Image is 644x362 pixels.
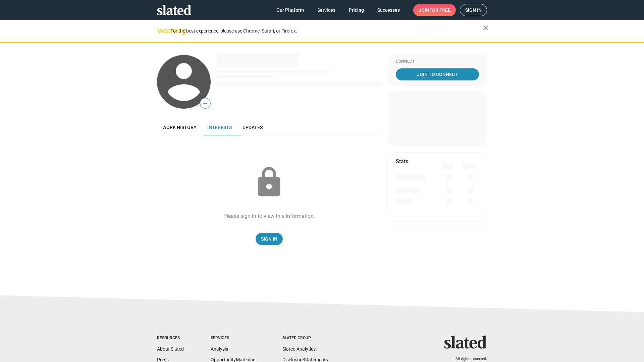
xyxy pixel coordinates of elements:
[429,4,450,16] span: for free
[252,166,286,199] mat-icon: lock
[282,346,316,352] a: Slated Analytics
[465,4,482,16] span: Sign in
[276,4,304,16] span: Our Platform
[207,125,232,130] span: Interests
[396,59,479,64] div: Connect
[157,346,184,352] a: About Slated
[312,4,341,16] a: Services
[482,24,490,32] mat-icon: close
[413,4,456,16] a: Joinfor free
[317,4,335,16] span: Services
[271,4,309,16] a: Our Platform
[211,336,256,341] div: Services
[396,68,479,80] a: Join To Connect
[256,233,283,245] a: Sign In
[200,99,210,108] span: —
[157,119,202,135] a: Work history
[349,4,364,16] span: Pricing
[261,233,277,245] span: Sign In
[396,158,408,165] mat-card-title: Stats
[397,68,478,80] span: Join To Connect
[419,4,450,16] span: Join
[158,26,166,35] mat-icon: warning
[162,125,197,130] span: Work history
[377,4,400,16] span: Successes
[282,336,328,341] div: Slated Group
[170,26,483,36] div: For the best experience, please use Chrome, Safari, or Firefox.
[211,346,228,352] a: Analysis
[243,125,263,130] span: Updates
[460,4,487,16] a: Sign in
[223,213,315,220] div: Please sign in to view this information.
[157,336,184,341] div: Resources
[237,119,268,135] a: Updates
[372,4,405,16] a: Successes
[343,4,369,16] a: Pricing
[202,119,237,135] a: Interests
